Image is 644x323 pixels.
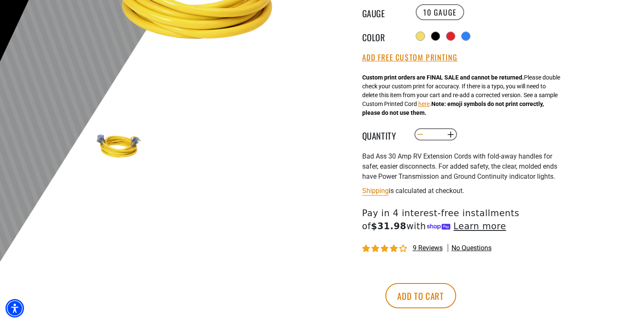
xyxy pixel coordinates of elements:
legend: Color [362,31,404,42]
label: Quantity [362,129,404,140]
label: 10 Gauge [416,4,464,20]
span: Bad Ass 30 Amp RV Extension Cords with fold-away handles for safer, easier disconnects. For added... [362,152,557,180]
button: Add Free Custom Printing [362,53,458,62]
span: 9 reviews [413,244,443,252]
strong: Note: emoji symbols do not print correctly, please do not use them. [362,101,544,116]
span: No questions [452,244,492,253]
span: 4.11 stars [362,245,409,253]
button: Add to cart [385,283,456,308]
legend: Gauge [362,7,404,18]
div: is calculated at checkout. [362,185,569,196]
div: Accessibility Menu [5,299,24,318]
a: Shipping [362,187,389,195]
div: Please double check your custom print for accuracy. If there is a typo, you will need to delete t... [362,73,560,117]
button: here [418,100,430,109]
strong: Custom print orders are FINAL SALE and cannot be returned. [362,74,524,81]
img: yellow [94,122,143,170]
